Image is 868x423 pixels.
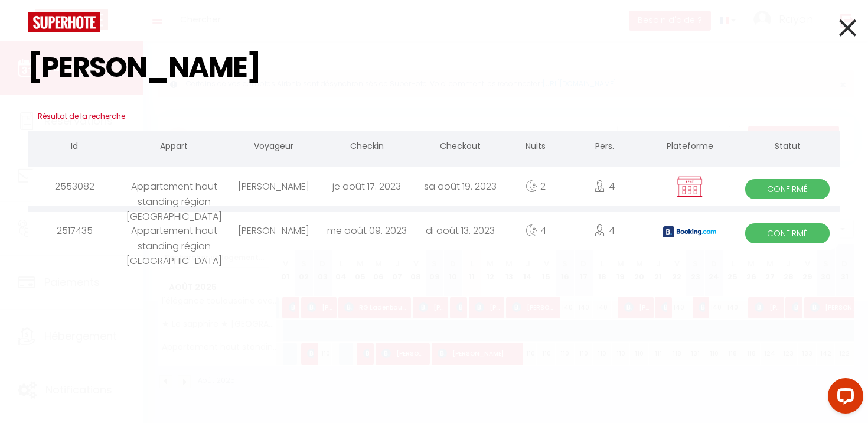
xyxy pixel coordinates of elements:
[414,131,507,164] th: Checkout
[28,167,121,206] div: 2553082
[227,131,320,164] th: Voyageur
[28,12,100,32] img: logo
[320,167,413,206] div: je août 17. 2023
[645,131,735,164] th: Plateforme
[675,175,704,198] img: rent.png
[735,131,840,164] th: Statut
[414,211,507,250] div: di août 13. 2023
[28,102,840,131] h3: Résultat de la recherche
[28,131,121,164] th: Id
[663,226,716,237] img: booking2.png
[320,131,413,164] th: Checkin
[564,131,645,164] th: Pers.
[121,167,227,206] div: Appartement haut standing région [GEOGRAPHIC_DATA]
[507,211,564,250] div: 4
[320,211,413,250] div: me août 09. 2023
[818,373,868,423] iframe: LiveChat chat widget
[507,167,564,206] div: 2
[745,179,830,199] span: Confirmé
[227,167,320,206] div: [PERSON_NAME]
[121,211,227,250] div: Appartement haut standing région [GEOGRAPHIC_DATA]
[507,131,564,164] th: Nuits
[414,167,507,206] div: sa août 19. 2023
[28,211,121,250] div: 2517435
[227,211,320,250] div: [PERSON_NAME]
[28,32,840,102] input: Tapez pour rechercher...
[564,211,645,250] div: 4
[564,167,645,206] div: 4
[745,223,830,243] span: Confirmé
[121,131,227,164] th: Appart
